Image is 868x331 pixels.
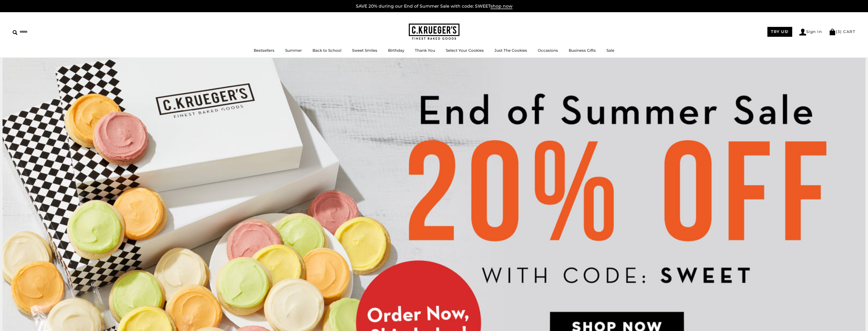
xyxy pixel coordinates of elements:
a: Back to School [312,48,341,53]
img: Search [13,30,17,35]
img: Bag [829,29,836,35]
a: Bestsellers [254,48,274,53]
a: Just The Cookies [494,48,527,53]
img: C.KRUEGER'S [409,24,459,40]
a: Occasions [538,48,558,53]
a: Summer [285,48,302,53]
a: TRY US! [767,27,792,37]
span: 3 [838,29,840,34]
a: Thank You [415,48,435,53]
span: shop now [490,4,512,9]
input: Search [13,28,73,36]
a: Sale [606,48,614,53]
img: Account [799,29,806,36]
a: Select Your Cookies [446,48,484,53]
a: SAVE 20% during our End of Summer Sale with code: SWEETshop now [356,4,512,9]
a: (3) CART [829,29,855,34]
a: Business Gifts [569,48,596,53]
a: Sweet Smiles [352,48,377,53]
a: Sign In [799,29,822,36]
a: Birthday [388,48,404,53]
